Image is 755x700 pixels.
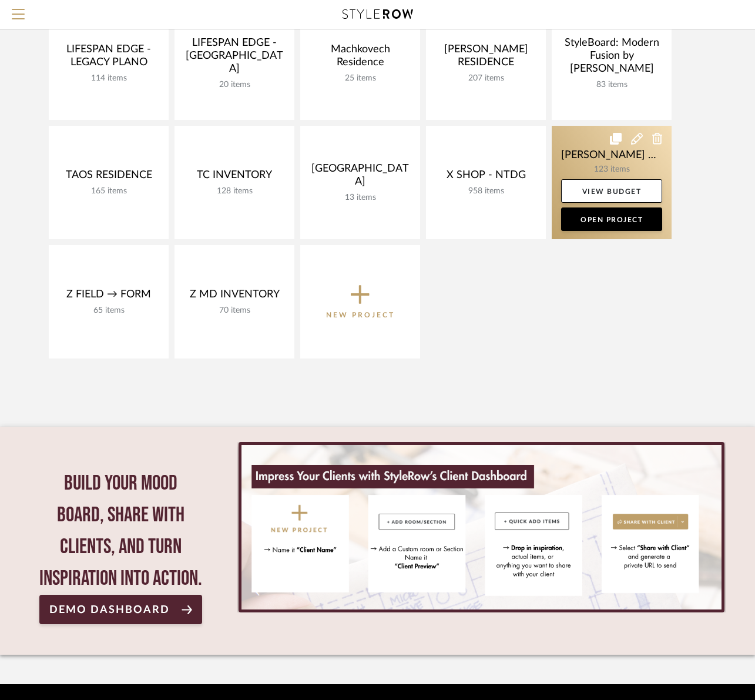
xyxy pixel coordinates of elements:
img: StyleRow_Client_Dashboard_Banner__1_.png [241,445,722,609]
button: New Project [300,245,420,359]
div: LIFESPAN EDGE - LEGACY PLANO [58,43,159,73]
div: 83 items [561,80,662,90]
div: Build your mood board, share with clients, and turn inspiration into action. [39,468,202,595]
div: [GEOGRAPHIC_DATA] [310,162,411,193]
div: 20 items [184,80,285,90]
div: 0 [237,442,726,612]
div: Z FIELD → FORM [58,288,159,306]
div: 65 items [58,306,159,316]
div: 70 items [184,306,285,316]
div: [PERSON_NAME] RESIDENCE [435,43,536,73]
a: Demo Dashboard [39,595,202,624]
div: 13 items [310,193,411,203]
div: 114 items [58,73,159,83]
div: TAOS RESIDENCE [58,169,159,186]
div: StyleBoard: Modern Fusion by [PERSON_NAME] [561,36,662,80]
div: X SHOP - NTDG [435,169,536,186]
div: Machkovech Residence [310,43,411,73]
a: View Budget [561,179,662,203]
a: Open Project [561,207,662,231]
div: LIFESPAN EDGE - [GEOGRAPHIC_DATA] [184,36,285,80]
div: 958 items [435,186,536,196]
div: TC INVENTORY [184,169,285,186]
div: 25 items [310,73,411,83]
div: 128 items [184,186,285,196]
p: New Project [326,309,395,321]
span: Demo Dashboard [49,604,170,615]
div: Z MD INVENTORY [184,288,285,306]
div: 207 items [435,73,536,83]
div: 165 items [58,186,159,196]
